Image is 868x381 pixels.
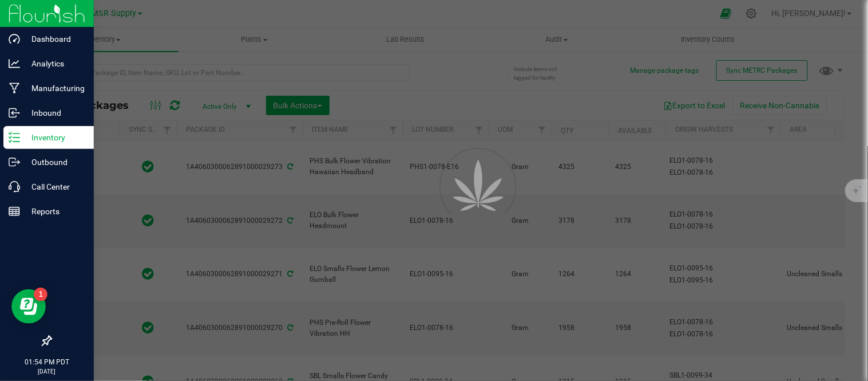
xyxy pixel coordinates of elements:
[20,205,89,218] p: Reports
[9,58,20,69] inline-svg: Analytics
[9,132,20,143] inline-svg: Inventory
[20,180,89,194] p: Call Center
[5,357,89,367] p: 01:54 PM PDT
[20,155,89,169] p: Outbound
[9,156,20,168] inline-svg: Outbound
[20,106,89,120] p: Inbound
[9,206,20,217] inline-svg: Reports
[20,32,89,46] p: Dashboard
[11,289,46,324] iframe: Resource center
[5,367,89,376] p: [DATE]
[9,83,20,94] inline-svg: Manufacturing
[34,288,47,301] iframe: Resource center unread badge
[9,107,20,119] inline-svg: Inbound
[9,181,20,193] inline-svg: Call Center
[20,57,89,70] p: Analytics
[20,81,89,95] p: Manufacturing
[20,131,89,144] p: Inventory
[9,33,20,45] inline-svg: Dashboard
